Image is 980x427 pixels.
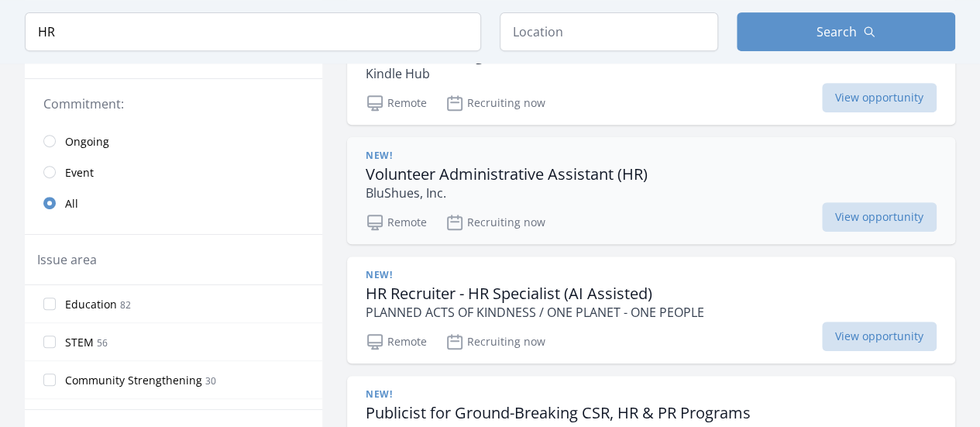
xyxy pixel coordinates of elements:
input: Keyword [25,12,481,51]
p: BluShues, Inc. [366,184,648,202]
span: Ongoing [65,134,109,150]
span: 56 [97,336,108,350]
p: PLANNED ACTS OF KINDNESS / ONE PLANET - ONE PEOPLE [366,303,704,322]
span: All [65,196,78,212]
input: STEM 56 [43,336,56,348]
span: 30 [205,374,216,387]
span: Education [65,297,117,312]
span: New! [366,388,392,401]
span: Community Strengthening [65,373,202,388]
legend: Issue area [37,250,97,269]
p: Recruiting now [445,332,545,351]
input: Community Strengthening 30 [43,374,56,386]
a: Ongoing [25,126,322,157]
a: All [25,188,322,219]
h3: Volunteer Administrative Assistant (HR) [366,165,648,184]
span: View opportunity [822,202,937,232]
p: Remote [366,94,427,112]
span: New! [366,150,392,162]
button: Search [737,12,955,51]
p: Remote [366,213,427,232]
p: Recruiting now [445,94,545,112]
p: Recruiting now [445,213,545,232]
span: STEM [65,335,94,350]
a: New! Volunteer Administrative Assistant (HR) BluShues, Inc. Remote Recruiting now View opportunity [347,137,955,244]
span: View opportunity [822,83,937,112]
legend: Commitment: [43,95,304,113]
a: New! HR Recruiter - HR Specialist (AI Assisted) PLANNED ACTS OF KINDNESS / ONE PLANET - ONE PEOPL... [347,257,955,363]
a: New! HR Team Manager Kindle Hub Remote Recruiting now View opportunity [347,18,955,125]
h3: HR Recruiter - HR Specialist (AI Assisted) [366,284,704,303]
a: Event [25,157,322,188]
p: Kindle Hub [366,64,498,83]
span: View opportunity [822,322,937,351]
p: Remote [366,332,427,351]
span: New! [366,269,392,281]
h3: HR Team Manager [366,46,498,64]
input: Location [500,12,718,51]
input: Education 82 [43,298,56,310]
span: Search [817,22,857,41]
h3: Publicist for Ground-Breaking CSR, HR & PR Programs [366,404,751,422]
span: Event [65,165,94,181]
span: 82 [120,298,131,312]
